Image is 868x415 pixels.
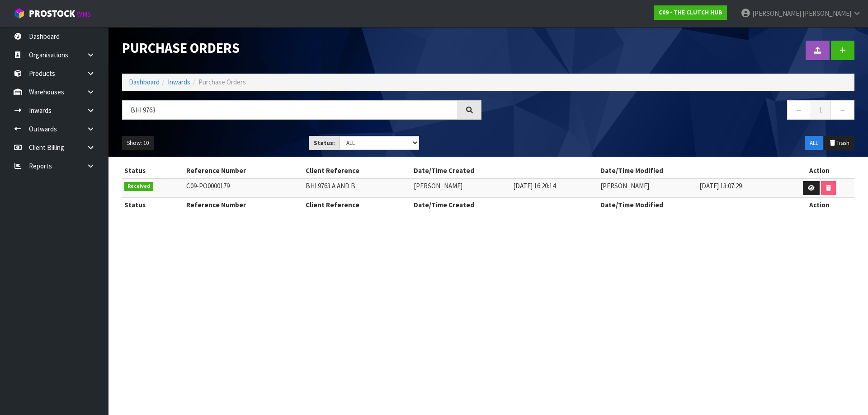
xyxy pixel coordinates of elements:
th: Date/Time Modified [598,163,785,178]
th: Date/Time Created [411,198,598,212]
th: Date/Time Modified [598,198,785,212]
strong: C09 - THE CLUTCH HUB [659,9,722,16]
td: C09-PO0000179 [184,178,303,198]
th: Client Reference [303,163,412,178]
nav: Page navigation [495,100,854,122]
span: [PERSON_NAME] [414,182,462,190]
th: Status [122,163,184,178]
span: [DATE] 16:20:14 [513,182,556,190]
a: → [830,100,854,120]
span: [PERSON_NAME] [600,182,649,190]
th: Client Reference [303,198,412,212]
span: [DATE] 13:07:29 [699,182,742,190]
strong: Status: [314,139,335,147]
a: ← [787,100,811,120]
h1: Purchase Orders [122,41,481,56]
small: WMS [77,10,91,19]
button: Show: 10 [122,136,154,150]
span: [PERSON_NAME] [752,9,801,18]
button: Trash [824,136,854,150]
th: Action [785,163,854,178]
a: 1 [811,100,831,120]
td: BHI 9763 A AND B [303,178,412,198]
span: [PERSON_NAME] [802,9,851,18]
button: ALL [805,136,823,150]
a: Inwards [168,78,190,86]
th: Action [785,198,854,212]
th: Date/Time Created [411,163,598,178]
a: Dashboard [129,78,160,86]
span: Purchase Orders [198,78,246,86]
a: C09 - THE CLUTCH HUB [654,5,727,20]
input: Search purchase orders [122,100,458,120]
th: Reference Number [184,163,303,178]
th: Reference Number [184,198,303,212]
img: cube-alt.png [14,8,25,19]
span: Received [124,182,153,191]
span: ProStock [29,8,75,19]
th: Status [122,198,184,212]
